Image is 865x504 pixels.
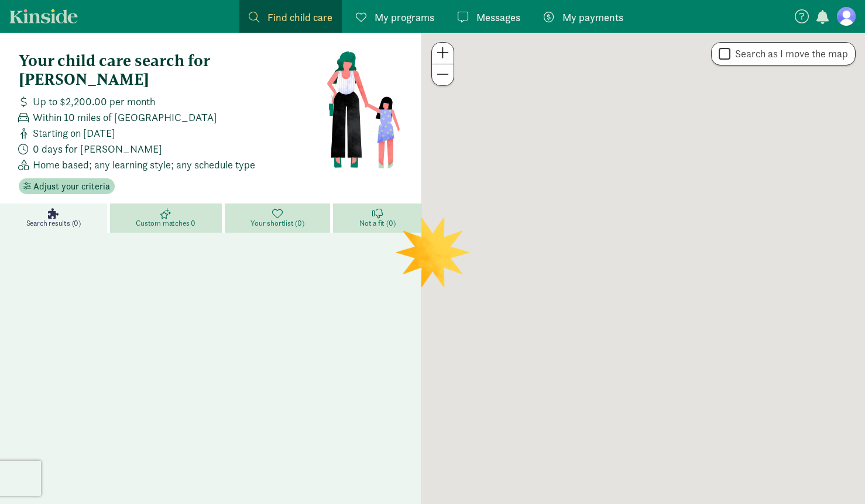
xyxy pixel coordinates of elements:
[9,9,78,23] a: Kinside
[267,9,332,25] span: Find child care
[26,219,81,228] span: Search results (0)
[33,94,155,109] span: Up to $2,200.00 per month
[730,47,848,61] label: Search as I move the map
[333,203,421,233] a: Not a fit (0)
[136,219,195,228] span: Custom matches 0
[110,203,225,233] a: Custom matches 0
[225,203,334,233] a: Your shortlist (0)
[19,178,115,195] button: Adjust your criteria
[33,109,217,125] span: Within 10 miles of [GEOGRAPHIC_DATA]
[250,219,304,228] span: Your shortlist (0)
[359,219,395,228] span: Not a fit (0)
[562,9,623,25] span: My payments
[33,125,115,141] span: Starting on [DATE]
[375,9,434,25] span: My programs
[33,141,162,157] span: 0 days for [PERSON_NAME]
[476,9,520,25] span: Messages
[33,157,255,172] span: Home based; any learning style; any schedule type
[33,179,110,194] span: Adjust your criteria
[19,51,326,89] h4: Your child care search for [PERSON_NAME]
